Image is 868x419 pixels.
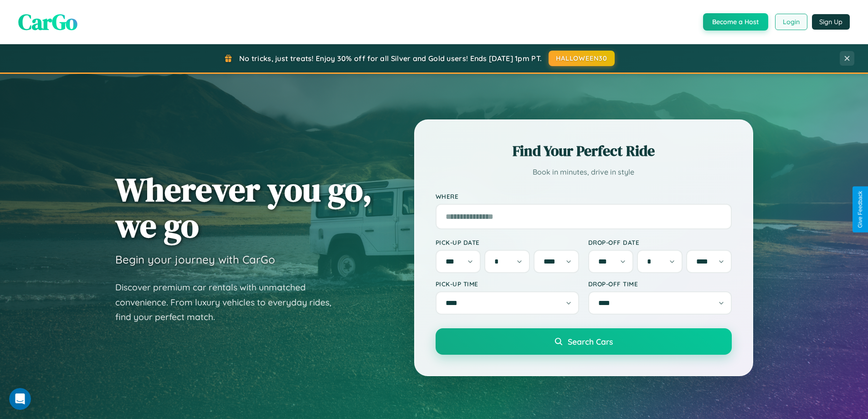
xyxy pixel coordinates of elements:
[115,253,275,266] h3: Begin your journey with CarGo
[436,166,732,179] p: Book in minutes, drive in style
[18,7,77,37] span: CarGo
[703,13,768,31] button: Become a Host
[436,192,732,200] label: Where
[436,238,579,246] label: Pick-up Date
[812,14,850,30] button: Sign Up
[568,336,613,347] span: Search Cars
[436,328,732,355] button: Search Cars
[775,14,807,30] button: Login
[588,280,732,288] label: Drop-off Time
[436,280,579,288] label: Pick-up Time
[115,171,372,243] h1: Wherever you go, we go
[9,388,31,410] iframe: Intercom live chat
[115,280,343,325] p: Discover premium car rentals with unmatched convenience. From luxury vehicles to everyday rides, ...
[857,191,863,228] div: Give Feedback
[436,141,732,161] h2: Find Your Perfect Ride
[588,238,732,246] label: Drop-off Date
[239,54,542,63] span: No tricks, just treats! Enjoy 30% off for all Silver and Gold users! Ends [DATE] 1pm PT.
[549,51,615,66] button: HALLOWEEN30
